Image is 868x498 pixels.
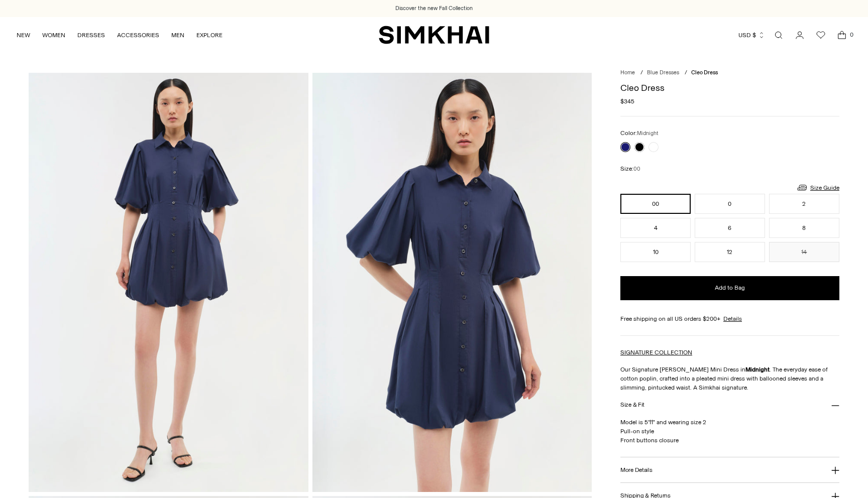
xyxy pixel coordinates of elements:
span: 00 [633,166,640,172]
button: 2 [769,194,839,214]
span: 0 [847,30,856,39]
button: 4 [620,218,691,238]
img: Cleo Dress [312,73,592,492]
img: Cleo Dress [29,73,308,492]
a: Open search modal [769,25,789,45]
button: 12 [695,242,765,262]
button: 14 [769,242,839,262]
a: Discover the new Fall Collection [395,5,473,13]
a: Size Guide [796,181,839,194]
button: More Details [620,457,839,483]
a: SIGNATURE COLLECTION [620,349,692,356]
h1: Cleo Dress [620,83,839,92]
button: 10 [620,242,691,262]
a: ACCESSORIES [117,24,159,46]
button: Add to Bag [620,276,839,300]
a: Wishlist [811,25,831,45]
span: Midnight [637,130,659,137]
b: Midnight [745,366,770,373]
p: Our Signature [PERSON_NAME] Mini Dress in . The everyday ease of cotton poplin, crafted into a pl... [620,365,839,392]
a: WOMEN [42,24,65,46]
a: SIMKHAI [379,25,489,45]
div: Free shipping on all US orders $200+ [620,314,839,323]
a: EXPLORE [196,24,223,46]
label: Color: [620,129,659,138]
button: USD $ [738,24,765,46]
a: Details [723,314,742,323]
button: 0 [695,194,765,214]
a: NEW [17,24,30,46]
span: Cleo Dress [691,69,718,76]
p: Model is 5'11" and wearing size 2 Pull-on style Front buttons closure [620,418,839,445]
a: MEN [171,24,184,46]
a: Open cart modal [832,25,852,45]
button: 6 [695,218,765,238]
h3: Size & Fit [620,402,644,408]
a: DRESSES [77,24,105,46]
a: Home [620,69,635,76]
a: Blue Dresses [647,69,679,76]
div: / [685,69,687,77]
h3: More Details [620,467,652,473]
button: 8 [769,218,839,238]
label: Size: [620,164,640,174]
div: / [640,69,643,77]
nav: breadcrumbs [620,69,839,77]
span: $345 [620,97,634,106]
button: Size & Fit [620,392,839,418]
button: 00 [620,194,691,214]
span: Add to Bag [715,284,745,292]
a: Go to the account page [790,25,810,45]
